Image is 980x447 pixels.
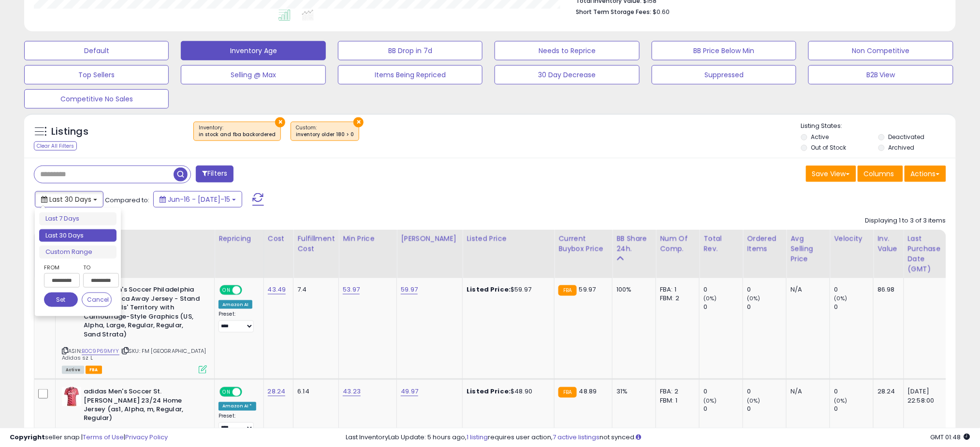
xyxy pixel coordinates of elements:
b: Short Term Storage Fees: [576,8,651,16]
b: Listed Price: [467,285,511,294]
a: 43.49 [268,285,286,294]
div: Current Buybox Price [558,234,608,254]
div: 100% [616,285,648,294]
div: Fulfillment Cost [297,234,335,254]
button: Actions [905,166,946,182]
div: 0 [834,387,873,396]
label: To [83,263,112,272]
li: Custom Range [39,246,117,259]
div: 0 [747,405,786,414]
button: × [353,117,364,127]
button: BB Drop in 7d [338,41,483,60]
div: N/A [790,387,822,396]
span: All listings currently available for purchase on Amazon [62,366,84,374]
div: [DATE] 22:58:00 [908,387,940,405]
div: in stock and fba backordered [199,131,276,138]
b: adidas Men's Soccer St. [PERSON_NAME] 23/24 Home Jersey (as1, Alpha, m, Regular, Regular) [84,387,201,425]
span: FBA [86,366,102,374]
a: B0C9P69MYY [82,347,119,355]
span: Columns [864,169,894,179]
a: 1 listing [467,433,488,442]
div: 0 [747,285,786,294]
strong: Copyright [10,433,45,442]
div: 0 [703,285,743,294]
div: Amazon AI [219,300,252,309]
button: 30 Day Decrease [495,65,639,84]
div: Clear All Filters [34,141,77,151]
div: 0 [834,405,873,414]
span: Custom: [296,124,354,139]
span: Jun-16 - [DATE]-15 [168,195,230,204]
div: 86.98 [878,285,896,294]
div: Amazon AI * [219,402,256,411]
button: Filters [196,166,234,182]
div: Repricing [219,234,260,244]
div: $48.90 [467,387,547,396]
button: Set [44,293,78,307]
div: $59.97 [467,285,547,294]
label: Archived [888,143,914,152]
div: Velocity [834,234,869,244]
div: Inv. value [878,234,899,254]
div: Ordered Items [747,234,782,254]
span: ON [220,388,233,396]
button: Selling @ Max [181,65,325,84]
span: OFF [241,286,256,294]
div: FBM: 2 [660,294,692,303]
div: Avg Selling Price [790,234,826,264]
small: (0%) [703,397,717,405]
div: 0 [703,405,743,414]
button: BB Price Below Min [652,41,796,60]
button: Default [24,41,169,60]
small: (0%) [747,397,761,405]
div: inventory older 180 > 0 [296,131,354,138]
span: OFF [241,388,256,396]
div: Title [59,234,210,244]
small: FBA [558,387,576,398]
button: Needs to Reprice [495,41,639,60]
a: Privacy Policy [125,433,168,442]
div: N/A [790,285,822,294]
button: Inventory Age [181,41,325,60]
button: × [275,117,285,127]
div: 31% [616,387,648,396]
span: 59.97 [579,285,596,294]
a: 59.97 [401,285,418,294]
button: Competitive No Sales [24,89,169,109]
a: 7 active listings [553,433,600,442]
button: Jun-16 - [DATE]-15 [153,191,242,208]
div: 7.4 [297,285,331,294]
small: (0%) [834,397,848,405]
span: 2025-08-15 01:48 GMT [931,433,970,442]
a: 49.97 [401,387,418,396]
div: Cost [268,234,290,244]
span: ON [220,286,233,294]
div: FBA: 1 [660,285,692,294]
div: Last InventoryLab Update: 5 hours ago, requires user action, not synced. [346,433,970,442]
div: seller snap | | [10,433,168,442]
img: 41+Byq4rswL._SL40_.jpg [62,387,81,406]
span: 48.89 [579,387,597,396]
button: Top Sellers [24,65,169,84]
button: Non Competitive [808,41,953,60]
span: | SKU: FM [GEOGRAPHIC_DATA] Adidas sz L [62,347,206,362]
h5: Listings [51,125,88,139]
div: Num of Comp. [660,234,695,254]
div: Preset: [219,413,256,435]
button: Suppressed [652,65,796,84]
div: 0 [834,303,873,311]
span: Inventory : [199,124,276,139]
div: 28.24 [878,387,896,396]
span: Compared to: [105,196,149,205]
span: Last 30 Days [49,195,91,204]
div: Min Price [343,234,393,244]
a: 43.23 [343,387,361,396]
small: (0%) [703,294,717,302]
div: Total Rev. [703,234,739,254]
div: Last Purchase Date (GMT) [908,234,943,274]
button: Last 30 Days [35,191,103,208]
label: Deactivated [888,133,924,141]
div: BB Share 24h. [616,234,652,254]
span: $0.60 [653,7,670,16]
div: Preset: [219,311,256,333]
